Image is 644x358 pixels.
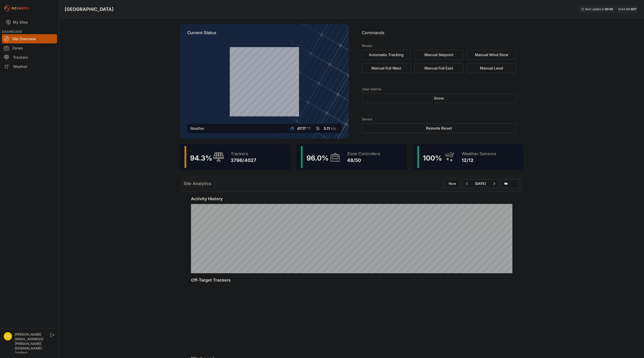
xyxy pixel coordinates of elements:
[472,179,490,188] button: [DATE]
[4,5,30,12] img: Nevados
[467,50,516,60] button: Manual Wind Stow
[187,30,342,40] p: Current Status
[307,126,311,131] span: °F
[65,6,114,12] h3: [GEOGRAPHIC_DATA]
[190,154,212,162] span: 94.3 %
[331,126,336,131] span: kts
[2,43,57,53] a: Zones
[414,63,463,73] button: Manual Full East
[231,157,256,164] div: 3796/4027
[2,34,57,43] a: Site Overview
[362,43,372,48] h3: Modes
[362,50,411,60] button: Automatic Tracking
[324,126,330,131] span: 3.11
[585,7,604,11] span: Next update in
[347,157,380,164] div: 48/50
[618,7,630,11] span: 12:43 AM
[2,30,22,33] span: DASHBOARD
[4,332,12,340] img: chris.young@nevados.solar
[414,50,463,60] button: Manual Setpoint
[362,93,516,103] button: Snow
[362,30,516,40] p: Commands
[306,154,329,162] span: 96.0 %
[184,180,211,187] h2: Site Analytics
[15,332,49,351] div: [PERSON_NAME][EMAIL_ADDRESS][PERSON_NAME][DOMAIN_NAME]
[2,62,57,71] a: Weather
[445,179,460,188] button: Now
[190,126,204,131] div: Weather
[2,17,57,28] a: My Sites
[191,196,512,202] h2: Activity History
[347,151,380,157] div: Zone Controllers
[362,63,411,73] button: Manual Full West
[605,7,613,11] div: 00 : 00
[413,144,523,170] a: 100%Weather Sensors12/12
[15,351,28,354] a: Feedback
[2,53,57,62] a: Trackers
[296,144,407,170] a: 96.0%Zone Controllers48/50
[631,7,637,11] span: EDT
[462,157,496,164] div: 12/12
[362,123,516,133] button: Remote Reset
[467,63,516,73] button: Manual Level
[65,3,114,15] nav: Breadcrumb
[462,151,496,157] div: Weather Sensors
[423,154,442,162] span: 100 %
[191,277,512,283] h2: Off-Target Trackers
[231,151,256,157] div: Trackers
[362,117,516,121] h3: Device
[362,87,516,91] h3: Clear Alarms
[180,144,291,170] a: 94.3%Trackers3796/4027
[297,126,306,131] span: 67.17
